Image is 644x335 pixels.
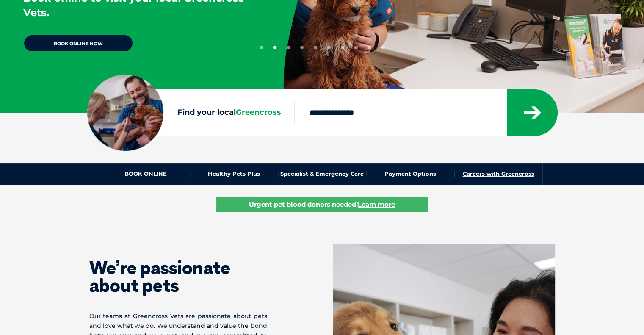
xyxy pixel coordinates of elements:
[216,197,428,212] a: Urgent pet blood donors needed!Learn more
[102,171,190,177] a: BOOK ONLINE
[354,46,358,49] button: 8 of 10
[341,46,344,49] button: 7 of 10
[327,46,331,49] button: 6 of 10
[314,46,317,49] button: 5 of 10
[381,46,385,49] button: 10 of 10
[287,46,290,49] button: 3 of 10
[368,46,371,49] button: 9 of 10
[273,46,276,49] button: 2 of 10
[454,171,542,177] a: Careers with Greencross
[358,200,395,208] u: Learn more
[300,46,304,49] button: 4 of 10
[190,171,278,177] a: Healthy Pets Plus
[236,108,281,117] span: Greencross
[23,34,133,52] a: BOOK ONLINE NOW
[87,106,294,119] label: Find your local
[278,171,366,177] a: Specialist & Emergency Care
[366,171,454,177] a: Payment Options
[260,46,263,49] button: 1 of 10
[89,259,267,294] h1: We’re passionate about pets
